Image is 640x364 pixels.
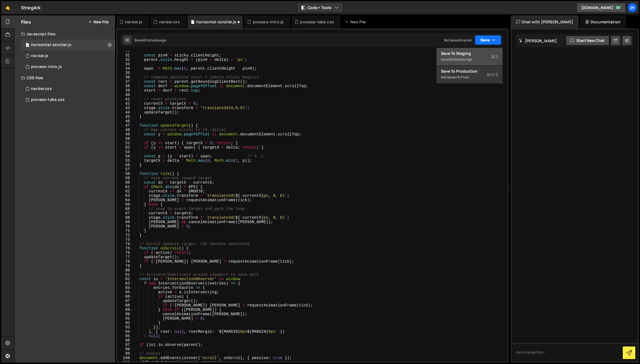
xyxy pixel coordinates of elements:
div: 36 [117,75,133,79]
div: navbar.css [159,19,180,25]
div: Save to Staging [441,51,498,56]
div: 16690/45597.js [21,50,115,61]
div: 57 [117,167,133,172]
a: 🤙 [1,1,15,14]
div: 84 [117,286,133,290]
div: 97 [117,343,133,347]
div: 85 [117,290,133,294]
div: 89 [117,308,133,312]
a: [DOMAIN_NAME] [576,3,626,13]
div: 82 [117,277,133,281]
div: 49 [117,132,133,136]
div: 68 [117,215,133,220]
div: navbar.js [125,19,142,25]
div: 77 [117,255,133,259]
div: process-intro.js [253,19,284,25]
div: 70 [117,224,133,229]
div: 46 [117,119,133,123]
div: 16690/47286.css [21,94,115,105]
div: 78 [117,259,133,264]
div: 67 [117,211,133,215]
div: 31 [117,53,133,58]
div: 66 [117,207,133,211]
div: Saved [441,56,498,63]
div: 41 [117,97,133,101]
div: 62 [117,189,133,194]
div: horisontal-scroller.js [196,19,237,25]
div: 16690/47560.js [21,39,115,50]
span: S [487,72,498,77]
a: 29 [627,3,637,13]
div: 65 [117,202,133,207]
button: New File [88,20,109,24]
div: 16690/45596.css [21,83,115,94]
button: Save to ProductionS Not saved to prod [437,66,502,84]
button: Start new chat [566,36,609,46]
div: 45 [117,115,133,119]
div: 52 [117,145,133,150]
div: CSS files [15,72,115,83]
div: 69 [117,220,133,224]
div: 34 [117,66,133,71]
div: 35 [117,71,133,75]
div: 59 [117,176,133,180]
div: process-tabs.css [300,19,334,25]
div: 42 [117,101,133,106]
div: 38 [117,84,133,88]
div: 32 [117,58,133,62]
div: 76 [117,251,133,255]
div: 48 [117,128,133,132]
span: S [491,54,498,59]
div: navbar.css [31,86,52,91]
div: 86 [117,294,133,299]
div: 92 [117,321,133,325]
button: Save [475,35,501,45]
div: Save to Production [441,69,498,74]
div: 87 [117,299,133,303]
div: 99 [117,351,133,356]
div: 63 [117,194,133,198]
div: 79 [117,264,133,268]
div: Javascript files [15,29,115,39]
div: 98 [117,347,133,351]
div: New File [345,19,368,25]
div: 39 [117,88,133,93]
div: 33 [117,62,133,66]
div: 60 [117,180,133,185]
div: 90 [117,312,133,316]
div: process-tabs.css [31,97,65,102]
div: Saved [134,38,166,42]
div: Not saved to prod [444,38,471,42]
div: 40 [117,93,133,97]
div: 100 [117,356,133,360]
div: 75 [117,246,133,251]
div: 44 [117,110,133,115]
div: 37 [117,79,133,84]
div: 94 [117,329,133,334]
div: 16690/47289.js [21,61,115,72]
div: 53 [117,150,133,154]
div: StregArk [21,4,41,11]
div: 55 [117,158,133,163]
div: 56 [117,163,133,167]
div: 83 [117,281,133,286]
div: 93 [117,325,133,329]
div: 80 [117,268,133,272]
div: 91 [117,316,133,321]
div: 73 [117,237,133,242]
div: Not saved to prod [441,74,498,81]
h2: [PERSON_NAME] [519,38,557,43]
div: 81 [117,272,133,277]
div: 71 [117,229,133,233]
div: 43 [117,106,133,110]
div: 2 minutes ago [144,38,166,42]
div: 2 minutes ago [451,57,472,62]
div: 88 [117,303,133,308]
div: Documentation [580,15,626,29]
div: Chat with [PERSON_NAME] [511,15,579,29]
div: 61 [117,185,133,189]
div: 64 [117,198,133,202]
div: 51 [117,141,133,145]
div: horisontal-scroller.js [31,42,71,47]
